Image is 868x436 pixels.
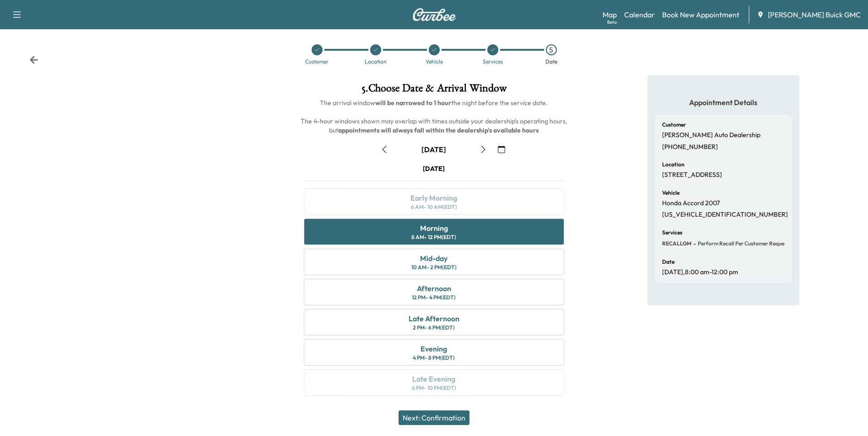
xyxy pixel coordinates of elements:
p: [STREET_ADDRESS] [662,171,722,179]
div: 12 PM - 4 PM (EDT) [412,294,456,301]
div: Mid-day [420,253,447,264]
p: [PHONE_NUMBER] [662,143,718,151]
p: [US_VEHICLE_IDENTIFICATION_NUMBER] [662,211,788,219]
h6: Location [662,162,685,167]
div: Services [483,59,503,64]
div: Vehicle [426,59,443,64]
div: [DATE] [423,164,445,173]
div: Evening [421,343,447,354]
div: [DATE] [421,144,446,154]
div: 5 [546,44,557,55]
div: Location [365,59,387,64]
div: 2 PM - 6 PM (EDT) [413,324,455,331]
p: [DATE] , 8:00 am - 12:00 pm [662,268,738,276]
b: appointments will always fall within the dealership's available hours [338,126,539,134]
div: Afternoon [417,283,451,294]
img: Curbee Logo [412,8,456,21]
div: Date [545,59,557,64]
a: MapBeta [603,9,617,20]
h5: Appointment Details [655,97,792,107]
h6: Vehicle [662,190,679,196]
div: Late Afternoon [409,313,459,324]
h6: Date [662,259,674,265]
a: Book New Appointment [662,9,739,20]
div: Back [29,55,38,64]
span: Perform Recall Per Customer Request [696,240,789,247]
a: Calendar [624,9,655,20]
div: Morning [420,223,448,234]
p: [PERSON_NAME] Auto Dealership [662,131,760,139]
div: Beta [607,19,617,26]
span: - [691,239,696,248]
h1: 5 . Choose Date & Arrival Window [297,83,571,98]
h6: Customer [662,122,686,128]
span: The arrival window the night before the service date. The 4-hour windows shown may overlap with t... [301,99,569,134]
div: 4 PM - 8 PM (EDT) [413,354,455,362]
p: Honda Accord 2007 [662,199,720,207]
b: will be narrowed to 1 hour [375,99,451,107]
span: RECALLGM [662,240,691,247]
div: 8 AM - 12 PM (EDT) [411,234,456,241]
div: Customer [305,59,329,64]
h6: Services [662,230,682,235]
span: [PERSON_NAME] Buick GMC [768,9,861,20]
button: Next: Confirmation [399,410,469,425]
div: 10 AM - 2 PM (EDT) [411,264,457,271]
